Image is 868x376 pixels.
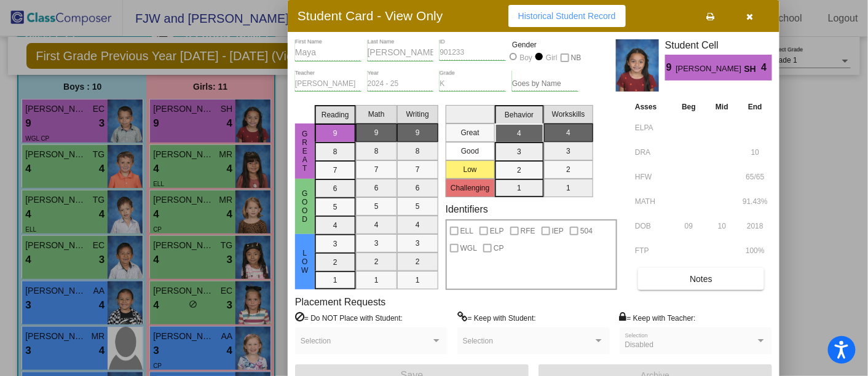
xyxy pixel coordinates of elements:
[571,50,582,65] span: NB
[635,241,669,260] input: assessment
[440,49,506,57] input: Enter ID
[620,311,696,324] label: = Keep with Teacher:
[552,224,564,238] span: IEP
[298,8,443,23] h3: Student Card - View Only
[460,224,473,238] span: ELL
[635,192,669,211] input: assessment
[295,311,403,324] label: = Do NOT Place with Student:
[635,119,669,137] input: assessment
[672,100,706,114] th: Beg
[762,60,772,75] span: 4
[295,296,386,308] label: Placement Requests
[512,39,578,50] mat-label: Gender
[490,224,504,238] span: ELP
[545,52,558,63] div: Girl
[632,100,672,114] th: Asses
[457,311,536,324] label: = Keep with Student:
[706,100,738,114] th: Mid
[665,60,676,75] span: 9
[299,189,310,224] span: Good
[635,168,669,186] input: assessment
[299,249,310,275] span: Low
[512,80,578,88] input: goes by name
[690,274,712,284] span: Notes
[446,203,488,215] label: Identifiers
[295,80,361,88] input: teacher
[738,100,772,114] th: End
[440,80,506,88] input: grade
[494,241,504,256] span: CP
[635,217,669,235] input: assessment
[460,241,477,256] span: WGL
[744,63,762,76] span: SH
[665,39,772,51] h3: Student Cell
[368,80,434,88] input: year
[519,52,533,63] div: Boy
[508,5,626,27] button: Historical Student Record
[635,143,669,162] input: assessment
[521,224,535,238] span: RFE
[638,268,764,290] button: Notes
[299,130,310,173] span: Great
[625,340,654,349] span: Disabled
[580,224,593,238] span: 504
[518,11,616,21] span: Historical Student Record
[676,63,744,76] span: [PERSON_NAME]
